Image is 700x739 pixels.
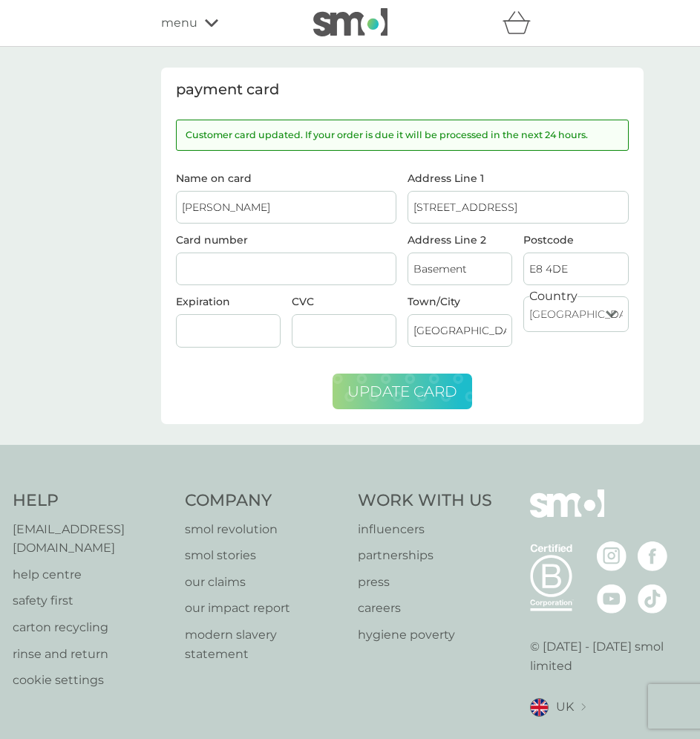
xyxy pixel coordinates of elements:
div: basket [503,8,540,38]
span: update card [347,382,457,400]
img: UK flag [530,698,549,717]
label: Town/City [408,296,512,307]
a: our claims [185,573,343,592]
label: CVC [292,295,314,308]
label: Address Line 1 [408,173,629,183]
span: UK [556,697,574,717]
img: visit the smol Youtube page [597,584,627,613]
img: smol [530,489,604,540]
label: Address Line 2 [408,235,512,245]
img: smol [313,8,387,36]
a: [EMAIL_ADDRESS][DOMAIN_NAME] [13,520,171,558]
img: visit the smol Tiktok page [638,584,667,613]
a: smol stories [185,546,343,565]
label: Card number [176,233,248,247]
a: influencers [358,520,492,539]
img: visit the smol Facebook page [638,541,667,571]
img: visit the smol Instagram page [597,541,627,571]
a: safety first [13,591,171,611]
h4: Work With Us [358,489,492,512]
span: menu [161,13,197,33]
h4: Help [13,489,171,512]
img: select a new location [581,703,586,712]
div: payment card [176,82,629,97]
a: carton recycling [13,618,171,637]
a: careers [358,599,492,618]
label: Country [529,287,578,306]
a: press [358,573,492,592]
label: Expiration [176,295,230,308]
iframe: Secure card number input frame [182,263,391,276]
a: rinse and return [13,645,171,664]
a: smol revolution [185,520,343,539]
a: our impact report [185,599,343,618]
iframe: Secure CVC input frame [298,325,390,337]
label: Name on card [176,173,397,183]
a: hygiene poverty [358,625,492,645]
button: update card [333,374,472,409]
iframe: Secure expiration date input frame [182,325,275,337]
a: cookie settings [13,671,171,690]
p: © [DATE] - [DATE] smol limited [530,637,688,675]
h4: Company [185,489,343,512]
a: partnerships [358,546,492,565]
div: Customer card updated. If your order is due it will be processed in the next 24 hours. [176,120,629,151]
label: Postcode [523,235,628,245]
a: help centre [13,565,171,585]
a: modern slavery statement [185,625,343,663]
